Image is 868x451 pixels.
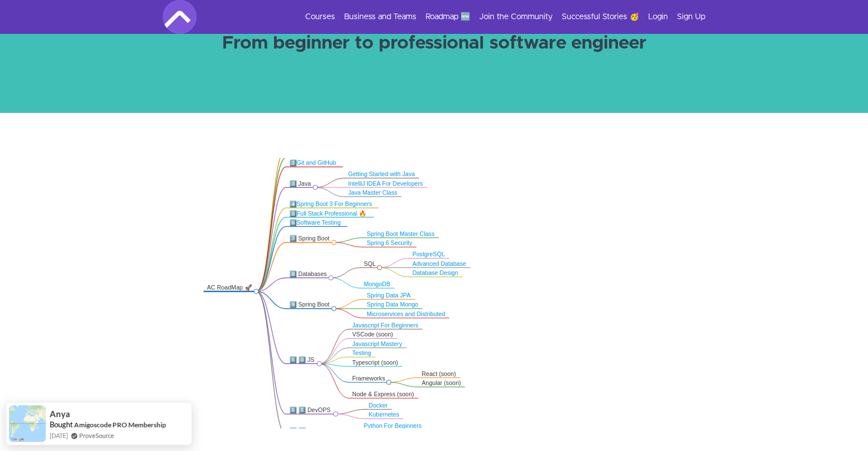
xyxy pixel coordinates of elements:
a: Spring 6 Security [367,240,413,246]
a: Spring Data JPA [367,292,411,299]
div: React (soon) [422,370,457,378]
a: Microservices and Distributed [367,311,446,317]
a: Java Master Class [349,190,398,196]
a: Spring Boot 3 For Beginners [297,201,372,207]
div: 8️⃣ Databases [289,270,328,278]
span: [DATE] [50,431,68,440]
div: 6️⃣ [289,219,344,226]
div: 9️⃣ Spring Boot [289,301,331,309]
div: 1️⃣ 2️⃣ Python [289,427,328,435]
a: Kubernetes [369,412,400,418]
a: Python For Beginners [364,423,422,429]
div: VSCode (soon) [353,331,394,339]
a: Join the Community [479,11,553,23]
a: Login [648,11,668,23]
a: Business and Teams [344,11,416,23]
a: IntelliJ IDEA For Developers [349,180,423,186]
a: MongoDB [364,281,390,287]
a: Database Design [413,270,458,276]
div: SQL [364,260,376,268]
a: Git and GitHub [297,160,336,166]
span: Anya [50,409,70,419]
a: ProveSource [79,431,114,440]
div: 3️⃣ Java [289,180,313,187]
a: Software Testing [297,220,341,226]
div: 1️⃣ 0️⃣ JS [289,356,316,364]
a: Spring Data Mongo [367,301,419,308]
span: Bought [50,420,73,429]
div: 1️⃣ 1️⃣ DevOPS [289,407,333,414]
div: 4️⃣ [289,200,375,208]
div: Frameworks [353,375,387,382]
a: PostgreSQL [413,251,445,257]
div: Node & Express (soon) [353,391,415,399]
a: Amigoscode PRO Membership [74,420,166,430]
a: Successful Stories 🥳 [562,11,639,23]
a: Advanced Database [413,261,466,267]
div: 5️⃣ [289,210,371,217]
img: provesource social proof notification image [9,405,46,442]
a: Javascript Mastery [353,341,402,347]
a: Sign Up [677,11,705,23]
a: Spring Boot Master Class [367,231,435,237]
a: Full Stack Professional 🔥 [297,210,367,216]
a: Getting Started with Java [349,171,415,177]
div: Angular (soon) [422,380,462,387]
strong: From beginner to professional software engineer [222,34,646,52]
a: Docker [369,402,388,409]
a: Testing [353,350,372,356]
div: AC RoadMap 🚀 [207,284,254,291]
div: 2️⃣ [289,159,340,167]
div: 7️⃣ Spring Boot [289,235,331,242]
a: Javascript For Beginners [353,322,419,329]
a: Roadmap 🆕 [426,11,470,23]
div: Typescript (soon) [353,359,399,366]
a: Courses [305,11,335,23]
